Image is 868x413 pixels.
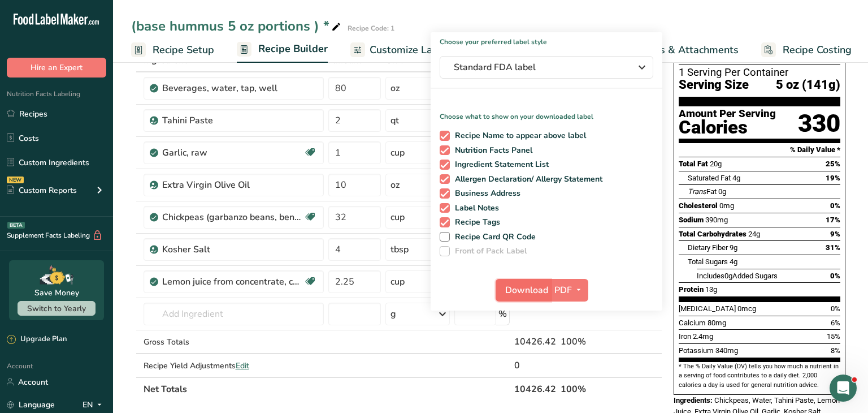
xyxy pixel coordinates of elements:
button: PDF [551,279,588,302]
div: BETA [7,222,25,229]
span: Nutrition Facts Panel [450,145,533,156]
span: Cholesterol [679,201,718,210]
span: PDF [554,283,572,297]
span: Customize Label [370,42,448,58]
button: Download [496,279,551,302]
span: Fat [688,187,717,196]
button: Standard FDA label [440,56,653,79]
div: Upgrade Plan [7,334,67,345]
span: 0% [830,272,840,280]
span: 5 oz (141g) [776,78,840,92]
div: Gross Totals [144,336,324,348]
div: EN [83,398,106,411]
span: Serving Size [679,78,749,92]
span: 8% [831,346,840,355]
span: Total Fat [679,160,708,168]
div: Calories [679,119,776,136]
section: * The % Daily Value (DV) tells you how much a nutrient in a serving of food contributes to a dail... [679,362,840,390]
span: Download [505,283,548,297]
span: 9% [830,230,840,238]
span: 31% [826,243,840,252]
div: 330 [798,109,840,139]
h1: Choose your preferred label style [431,32,662,47]
span: Includes Added Sugars [697,272,778,280]
span: Sodium [679,216,704,224]
div: oz [390,178,400,192]
span: Ingredient Statement List [450,160,549,170]
span: Iron [679,332,691,341]
span: Recipe Card QR Code [450,232,536,242]
span: Ingredients: [674,396,713,405]
a: Recipe Builder [237,36,328,63]
span: 20g [710,160,722,168]
span: 0mg [719,201,734,210]
span: 9g [730,243,737,252]
div: (base hummus 5 oz portions ) * [131,16,343,36]
div: Extra Virgin Olive Oil [162,178,303,192]
div: cup [390,275,405,289]
div: Recipe Yield Adjustments [144,360,324,372]
span: 25% [826,160,840,168]
span: Label Notes [450,203,500,213]
div: NEW [7,177,24,183]
a: Customize Label [350,37,448,63]
span: 19% [826,174,840,182]
iframe: Intercom live chat [830,375,857,402]
span: Total Sugars [688,257,728,266]
p: Choose what to show on your downloaded label [431,102,662,122]
section: % Daily Value * [679,143,840,157]
span: 0g [718,187,726,196]
div: tbsp [390,243,409,256]
span: 0% [831,304,840,313]
div: cup [390,146,405,160]
span: 24g [748,230,760,238]
span: Switch to Yearly [27,303,86,314]
div: qt [390,114,399,127]
th: 10426.42 [512,377,558,401]
span: Notes & Attachments [637,42,739,58]
span: 4g [730,257,737,266]
span: 0g [724,272,732,280]
span: Saturated Fat [688,174,731,182]
div: 100% [561,335,609,349]
span: Business Address [450,188,521,199]
span: Total Carbohydrates [679,230,747,238]
div: Amount Per Serving [679,109,776,119]
span: Potassium [679,346,714,355]
i: Trans [688,187,706,196]
span: 4g [732,174,740,182]
span: Recipe Tags [450,217,501,227]
span: 13g [705,285,717,294]
span: Calcium [679,319,706,327]
div: Kosher Salt [162,243,303,256]
span: 80mg [708,319,726,327]
span: 17% [826,216,840,224]
th: Net Totals [141,377,512,401]
a: Recipe Setup [131,37,214,63]
div: Beverages, water, tap, well [162,81,303,95]
input: Add Ingredient [144,303,324,325]
button: Switch to Yearly [18,301,96,316]
span: [MEDICAL_DATA] [679,304,736,313]
div: 10426.42 [514,335,556,349]
div: Tahini Paste [162,114,303,127]
span: 2.4mg [693,332,713,341]
span: Recipe Name to appear above label [450,131,587,141]
button: Hire an Expert [7,58,106,78]
span: 340mg [715,346,738,355]
div: g [390,307,396,321]
div: Recipe Code: 1 [348,23,394,33]
span: Front of Pack Label [450,246,527,256]
span: Recipe Setup [153,42,214,58]
div: oz [390,81,400,95]
span: 390mg [705,216,728,224]
span: Recipe Costing [783,42,852,58]
span: Dietary Fiber [688,243,728,252]
div: Custom Reports [7,184,77,196]
span: 0% [830,201,840,210]
span: Edit [236,360,249,371]
div: 0 [514,359,556,372]
div: cup [390,210,405,224]
a: Notes & Attachments [618,37,739,63]
th: 100% [558,377,611,401]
